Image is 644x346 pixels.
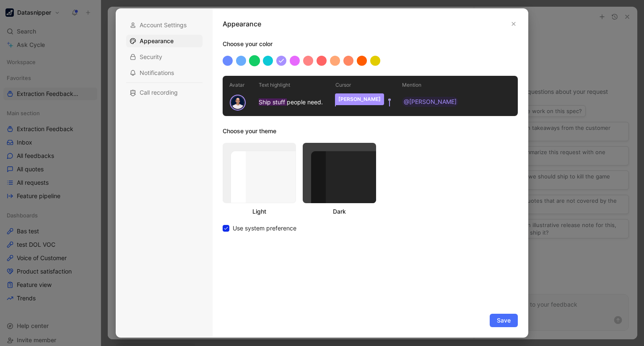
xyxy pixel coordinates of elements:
div: Light [223,207,296,217]
h2: Avatar [229,81,246,89]
span: Security [140,53,162,61]
h2: Mention [402,81,458,89]
span: Call recording [140,88,178,97]
h2: Text highlight [259,81,323,89]
div: Call recording [126,86,203,99]
div: people need. [259,97,323,107]
span: Use system preference [233,223,296,233]
div: @[PERSON_NAME] [402,97,458,107]
span: Save [497,315,511,325]
h1: Appearance [223,19,261,29]
h1: Choose your color [223,39,518,49]
div: Notifications [126,67,203,79]
div: Dark [303,207,376,217]
button: Save [490,314,518,327]
h2: Cursor [335,81,390,89]
img: avatar [231,96,245,110]
span: Appearance [140,37,174,45]
div: Account Settings [126,19,203,31]
div: Security [126,51,203,63]
h1: Choose your theme [223,126,376,136]
div: Appearance [126,35,203,47]
mark: Ship stuff [259,98,287,106]
span: Account Settings [140,21,187,29]
span: Notifications [140,69,174,77]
